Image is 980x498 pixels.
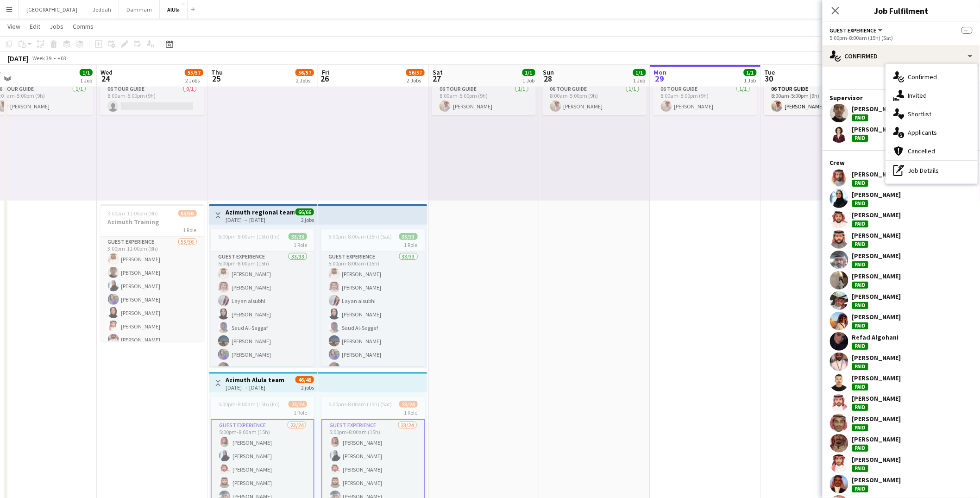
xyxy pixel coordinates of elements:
div: [PERSON_NAME] [852,190,901,199]
div: [PERSON_NAME] [852,170,901,178]
span: 23/24 [289,401,307,408]
span: 5:00pm-8:00am (15h) (Fri) [218,401,280,408]
span: 56/57 [295,69,314,76]
div: Paid [852,404,868,411]
span: Tue [765,68,775,76]
div: Paid [852,465,868,472]
app-card-role: 06 Tour Guide1/18:00am-5:00pm (9h)[PERSON_NAME] [653,84,757,115]
span: 1/1 [633,69,646,76]
app-job-card: 3:00pm-11:00pm (8h)55/56Azimuth Training1 RoleGuest Experience55/563:00pm-11:00pm (8h)[PERSON_NAM... [101,204,204,341]
div: [PERSON_NAME] [852,313,901,321]
div: 1 Job [80,77,92,84]
span: Sun [543,68,554,76]
a: View [4,20,24,32]
div: [PERSON_NAME] [852,374,901,382]
div: Confirmed [823,45,980,67]
span: Guest Experience [830,27,877,34]
span: Shortlist [908,110,932,118]
div: [PERSON_NAME] [852,272,901,280]
span: 23/24 [399,401,418,408]
span: 5:00pm-8:00am (15h) (Fri) [218,233,280,240]
div: [PERSON_NAME] [852,394,901,403]
span: 26 [320,73,329,84]
span: Invited [908,91,927,100]
div: [PERSON_NAME] [852,105,901,113]
app-card-role: 06 Tour Guide0/18:00am-5:00pm (9h) [100,84,204,115]
span: 66/66 [295,208,314,215]
span: 25 [210,73,223,84]
span: 5:00pm-8:00am (15h) (Sat) [329,401,392,408]
span: Confirmed [908,73,937,81]
div: 5:00pm-8:00am (15h) (Fri)33/331 RoleGuest Experience33/335:00pm-8:00am (15h)[PERSON_NAME][PERSON_... [211,229,314,366]
app-job-card: 5:00pm-8:00am (15h) (Sat)33/331 RoleGuest Experience33/335:00pm-8:00am (15h)[PERSON_NAME][PERSON_... [321,229,425,366]
span: View [7,22,20,31]
div: [PERSON_NAME] [852,476,901,484]
button: Guest Experience [830,27,884,34]
div: Supervisor [823,94,980,102]
div: [DATE] → [DATE] [226,384,284,391]
span: 1 Role [404,409,418,416]
div: [PERSON_NAME] [852,125,901,133]
div: Paid [852,180,868,187]
span: 56/57 [406,69,425,76]
span: Fri [322,68,329,76]
span: Applicants [908,128,937,137]
span: 28 [542,73,554,84]
app-job-card: 8:00am-5:00pm (9h)1/11 Role06 Tour Guide1/18:00am-5:00pm (9h)[PERSON_NAME] [653,62,757,115]
div: 2 jobs [301,215,314,223]
div: Paid [852,322,868,329]
app-job-card: 8:00am-5:00pm (9h)1/11 Role06 Tour Guide1/18:00am-5:00pm (9h)[PERSON_NAME] [543,62,647,115]
div: [PERSON_NAME] [852,211,901,219]
span: Cancelled [908,147,936,155]
span: 1 Role [404,241,418,248]
div: [PERSON_NAME] [852,353,901,362]
span: Week 39 [31,55,54,62]
span: 1/1 [744,69,757,76]
span: 1 Role [294,241,307,248]
h3: Azimuth Training [101,218,204,226]
button: AlUla [160,0,188,19]
div: 1 Job [523,77,535,84]
div: Paid [852,261,868,268]
a: Comms [69,20,97,32]
div: 2 Jobs [296,77,314,84]
a: Edit [26,20,44,32]
div: Paid [852,485,868,492]
div: Job Details [886,161,978,180]
span: 1/1 [522,69,535,76]
div: Paid [852,221,868,227]
h3: Azimuth regional team [226,208,295,216]
div: 1 Job [744,77,756,84]
span: 55/56 [178,210,197,217]
div: 8:00am-5:00pm (9h)1/11 Role06 Tour Guide1/18:00am-5:00pm (9h)[PERSON_NAME] [764,62,868,115]
span: Thu [211,68,223,76]
span: 27 [431,73,443,84]
a: Jobs [46,20,67,32]
div: [PERSON_NAME] [852,415,901,423]
div: Paid [852,241,868,248]
h3: Job Fulfilment [823,5,980,17]
div: Paid [852,135,868,142]
div: Paid [852,282,868,289]
app-card-role: 06 Tour Guide1/18:00am-5:00pm (9h)[PERSON_NAME] [543,84,647,115]
div: [DATE] [7,54,29,63]
div: [PERSON_NAME] [852,435,901,443]
div: 2 jobs [301,383,314,391]
span: 55/57 [185,69,203,76]
span: 30 [763,73,775,84]
span: Comms [73,22,94,31]
div: 8:00am-5:00pm (9h)0/11 Role06 Tour Guide0/18:00am-5:00pm (9h) [100,62,204,115]
div: [PERSON_NAME] [852,252,901,260]
div: Paid [852,302,868,309]
div: Paid [852,384,868,391]
app-card-role: 06 Tour Guide1/18:00am-5:00pm (9h)[PERSON_NAME] [432,84,536,115]
button: Jeddah [85,0,119,19]
div: Refad Algohani [852,333,899,341]
span: 29 [653,73,667,84]
span: 5:00pm-8:00am (15h) (Sat) [329,233,392,240]
span: 1/1 [80,69,93,76]
span: Edit [30,22,40,31]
